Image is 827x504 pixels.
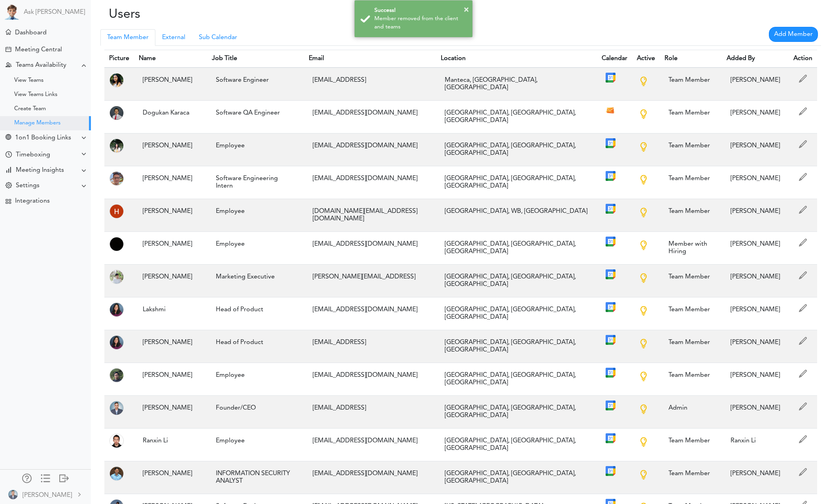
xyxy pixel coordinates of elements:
th: Job Title [207,50,304,68]
div: Head of Product [212,335,299,350]
th: Picture [104,50,134,68]
th: Email [304,50,436,68]
div: [EMAIL_ADDRESS] [309,401,432,416]
div: [EMAIL_ADDRESS][DOMAIN_NAME] [309,433,432,449]
div: Manteca, [GEOGRAPHIC_DATA], [GEOGRAPHIC_DATA] [441,73,592,96]
div: [PERSON_NAME] [139,204,202,219]
div: [GEOGRAPHIC_DATA], [GEOGRAPHIC_DATA], [GEOGRAPHIC_DATA] [441,138,592,161]
div: [PERSON_NAME] [139,368,202,383]
div: [PERSON_NAME] [727,466,784,481]
th: Name [134,50,207,68]
th: Added By [722,50,789,68]
div: [EMAIL_ADDRESS][DOMAIN_NAME] [309,466,432,481]
span: Edit Admin's Name/Title [797,402,809,414]
img: Google_Calendar_icon.png [606,73,616,83]
span: Edit Member Name/Title [797,468,809,480]
div: [GEOGRAPHIC_DATA], [GEOGRAPHIC_DATA], [GEOGRAPHIC_DATA] [441,269,592,292]
div: Ranxin Li [139,433,202,449]
div: [EMAIL_ADDRESS][DOMAIN_NAME] [309,302,432,318]
div: [PERSON_NAME] [139,138,202,154]
div: Ranxin Li [727,433,784,449]
div: Employee [212,368,299,383]
img: 9Bcb3JAAAABklEQVQDAAUOJtYnTEKTAAAAAElFTkSuQmCC [110,171,124,186]
img: Z [110,106,124,120]
th: Role [660,50,722,68]
div: [PERSON_NAME] [139,401,202,416]
img: Google_Calendar_icon.png [606,269,616,279]
span: Edit Member Name/Title [797,206,809,218]
div: [PERSON_NAME] [139,335,202,350]
div: Team Member [665,171,717,186]
div: Create Team [14,107,46,111]
img: Google_Calendar_icon.png [606,433,616,443]
img: MTI3iChtQ3gAAAABJRU5ErkJggg== [110,270,124,284]
div: [GEOGRAPHIC_DATA], [GEOGRAPHIC_DATA], [GEOGRAPHIC_DATA] [441,433,592,456]
div: [PERSON_NAME][EMAIL_ADDRESS] [309,269,432,285]
span: Edit Member Name/Title [797,107,809,119]
img: Google_Calendar_icon.png [606,401,616,410]
img: Google_Calendar_icon.png [606,368,616,378]
div: [PERSON_NAME] [727,73,784,88]
div: [PERSON_NAME] [727,171,784,186]
div: [GEOGRAPHIC_DATA], [GEOGRAPHIC_DATA], [GEOGRAPHIC_DATA] [441,466,592,489]
a: External [155,29,192,46]
a: Sub Calendar [192,29,244,46]
div: View Teams [14,79,43,83]
div: [GEOGRAPHIC_DATA], WB, [GEOGRAPHIC_DATA] [441,204,592,219]
div: [PERSON_NAME] [139,269,202,285]
div: Head of Product [212,302,299,318]
div: [EMAIL_ADDRESS] [309,73,432,88]
img: Google_Calendar_icon.png [606,335,616,345]
img: 8vEyMtkel0rR4AAAAASUVORK5CYII= [110,368,124,382]
div: View Teams Links [14,93,57,97]
div: [GEOGRAPHIC_DATA], [GEOGRAPHIC_DATA], [GEOGRAPHIC_DATA] [441,105,592,128]
div: Create Meeting [6,47,11,52]
div: Team Member [665,302,717,318]
th: Action [789,50,817,68]
div: Timeboxing [16,151,50,159]
div: [PERSON_NAME] [139,73,202,88]
span: Edit Member Name/Title [797,304,809,316]
div: Employee [212,138,299,154]
div: Team Member [665,433,717,449]
div: [PERSON_NAME] [727,335,784,350]
div: [PERSON_NAME] [727,237,784,252]
th: Active [632,50,660,68]
a: [PERSON_NAME] [1,485,90,503]
a: Change side menu [41,474,50,485]
div: Team Member [665,73,717,88]
img: wktLqiEerNXlgAAAABJRU5ErkJggg== [110,73,124,87]
img: Google_Calendar_icon.png [606,302,616,312]
img: Google_Calendar_icon.png [606,237,616,246]
div: Software Engineer [212,73,299,88]
div: [PERSON_NAME] [139,171,202,186]
img: xVf76wEzDTxPwAAAABJRU5ErkJggg== [110,335,124,350]
div: Dogukan Karaca [139,105,202,121]
div: [GEOGRAPHIC_DATA], [GEOGRAPHIC_DATA], [GEOGRAPHIC_DATA] [441,237,592,260]
div: Teams Availability [16,62,66,69]
span: Edit Member Name/Title [797,337,809,349]
div: Meeting Central [15,46,62,54]
div: Team Member [665,335,717,350]
div: [PERSON_NAME] [23,491,72,500]
div: Team Member [665,269,717,285]
div: Software QA Engineer [212,105,299,121]
div: Manage Members [14,121,60,125]
span: Edit Member Name/Title [797,435,809,447]
div: [GEOGRAPHIC_DATA], [GEOGRAPHIC_DATA], [GEOGRAPHIC_DATA] [441,171,592,194]
div: Integrations [15,197,50,205]
th: Calendar [597,50,632,68]
div: Team Member [665,204,717,219]
div: Employee [212,237,299,252]
div: INFORMATION SECURITY ANALYST [212,466,299,489]
div: [PERSON_NAME] [727,105,784,121]
img: Google_Calendar_icon.png [606,466,616,476]
div: [EMAIL_ADDRESS][DOMAIN_NAME] [309,237,432,252]
div: [PERSON_NAME] [139,466,202,481]
img: BWv8PPf8N0ctf3JvtTlAAAAAASUVORK5CYII= [110,401,124,415]
div: Team Member [665,105,717,121]
div: [PERSON_NAME] [727,401,784,416]
div: TEAMCAL AI Workflow Apps [6,199,11,204]
div: Employee [212,433,299,449]
div: Team Member [665,138,717,154]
